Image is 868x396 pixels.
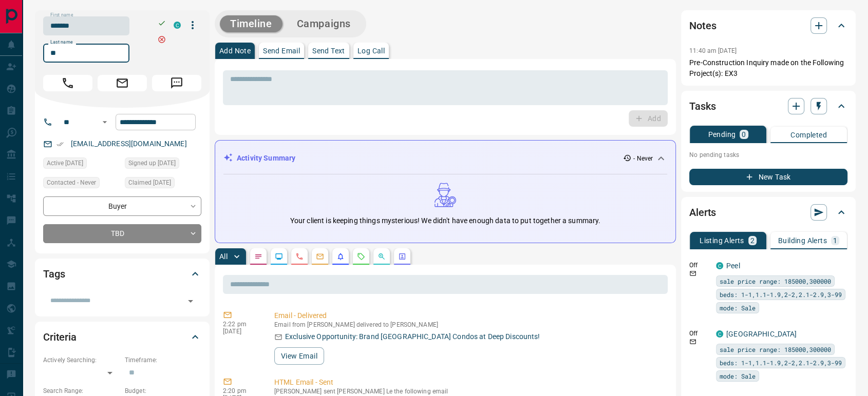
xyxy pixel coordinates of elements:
span: beds: 1-1,1.1-1.9,2-2,2.1-2.9,3-99 [720,358,842,368]
a: [GEOGRAPHIC_DATA] [726,330,797,338]
span: sale price range: 185000,300000 [720,344,831,354]
p: Listing Alerts [700,237,744,244]
span: mode: Sale [720,303,756,313]
span: beds: 1-1,1.1-1.9,2-2,2.1-2.9,3-99 [720,289,842,300]
p: Your client is keeping things mysterious! We didn't have enough data to put together a summary. [290,215,600,226]
p: 11:40 am [DATE] [689,47,737,54]
svg: Calls [295,252,304,261]
p: Add Note [219,47,251,54]
label: First name [50,12,73,18]
h2: Alerts [689,204,716,221]
p: 2 [750,237,754,244]
h2: Tasks [689,98,715,114]
p: Off [689,329,710,338]
p: - Never [633,154,653,163]
div: condos.ca [716,262,723,269]
p: Off [689,261,710,270]
span: Signed up [DATE] [128,158,176,168]
div: Tasks [689,94,847,118]
p: Pending [708,131,735,138]
p: No pending tasks [689,147,847,163]
svg: Listing Alerts [336,252,345,261]
p: Actively Searching: [43,355,120,365]
p: Send Email [263,47,300,54]
p: Budget: [125,386,201,395]
div: TBD [43,224,201,243]
p: All [219,253,228,260]
div: Mon Apr 15 2024 [43,157,120,172]
p: Send Text [312,47,345,54]
div: Thu May 03 2018 [125,157,201,172]
p: Completed [790,131,827,138]
p: Building Alerts [778,237,827,244]
span: mode: Sale [720,371,756,381]
svg: Agent Actions [398,252,406,261]
svg: Notes [254,252,262,261]
span: Email [98,75,147,91]
div: condos.ca [174,22,181,29]
p: HTML Email - Sent [274,377,664,388]
div: Notes [689,13,847,38]
svg: Lead Browsing Activity [275,252,283,261]
p: [PERSON_NAME] sent [PERSON_NAME] Le the following email [274,388,664,395]
a: [EMAIL_ADDRESS][DOMAIN_NAME] [71,140,187,148]
p: 2:20 pm [223,387,259,394]
svg: Email Verified [56,141,64,148]
button: Open [99,116,111,128]
p: Timeframe: [125,355,201,365]
p: Email from [PERSON_NAME] delivered to [PERSON_NAME] [274,321,664,328]
p: 2:22 pm [223,321,259,328]
h2: Tags [43,266,65,282]
svg: Emails [316,252,324,261]
h2: Criteria [43,329,77,345]
label: Last name [50,39,73,46]
svg: Opportunities [378,252,386,261]
p: Log Call [357,47,385,54]
div: Alerts [689,200,847,225]
svg: Requests [357,252,365,261]
button: Open [183,294,198,308]
h2: Notes [689,17,716,34]
p: Email - Delivered [274,310,664,321]
p: 0 [742,131,746,138]
div: Buyer [43,196,201,215]
span: Claimed [DATE] [128,177,171,188]
button: Timeline [220,15,282,32]
div: condos.ca [716,330,723,338]
span: Message [152,75,201,91]
p: [DATE] [223,328,259,335]
div: Tags [43,262,201,286]
div: Activity Summary- Never [223,149,667,168]
svg: Email [689,338,696,345]
p: Exclusive Opportunity: Brand [GEOGRAPHIC_DATA] Condos at Deep Discounts! [285,331,540,342]
div: Thu May 10 2018 [125,177,201,191]
span: Contacted - Never [47,177,96,188]
span: Active [DATE] [47,158,83,168]
button: New Task [689,169,847,185]
p: Activity Summary [237,153,295,164]
span: Call [43,75,92,91]
button: View Email [274,347,324,365]
p: Pre-Construction Inquiry made on the Following Project(s): EX3 [689,57,847,79]
button: Campaigns [287,15,361,32]
p: Search Range: [43,386,120,395]
span: sale price range: 185000,300000 [720,276,831,286]
div: Criteria [43,325,201,349]
p: 1 [833,237,837,244]
a: Peel [726,262,740,270]
svg: Email [689,270,696,277]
